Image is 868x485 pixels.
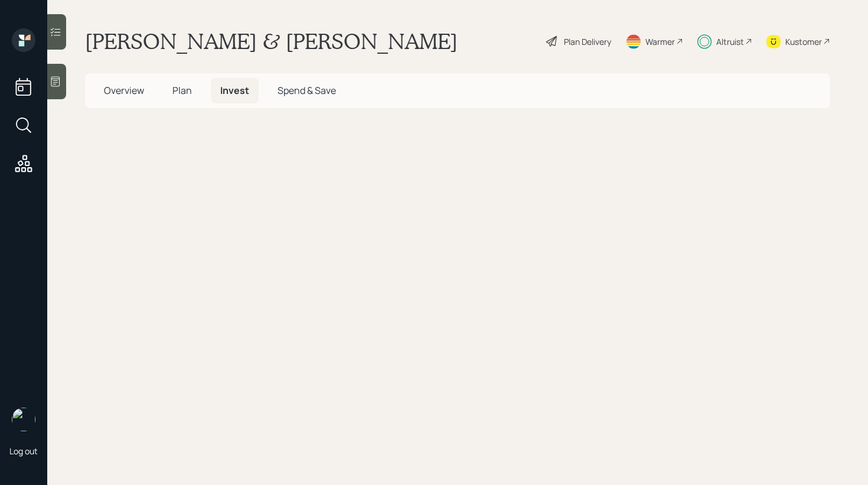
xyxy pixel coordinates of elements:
div: Warmer [645,35,675,48]
img: retirable_logo.png [12,408,35,431]
div: Log out [9,445,38,457]
div: Altruist [716,35,744,48]
span: Invest [220,84,249,97]
span: Overview [104,84,144,97]
span: Spend & Save [278,84,336,97]
h1: [PERSON_NAME] & [PERSON_NAME] [85,28,458,54]
div: Plan Delivery [564,35,611,48]
div: Kustomer [785,35,822,48]
span: Plan [172,84,192,97]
